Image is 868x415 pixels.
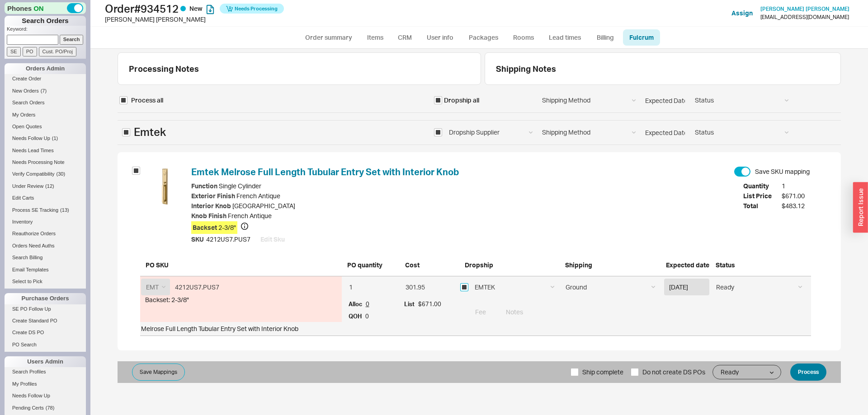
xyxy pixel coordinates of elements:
a: Select to Pick [5,277,86,286]
a: Edit Carts [5,193,86,203]
div: [EMAIL_ADDRESS][DOMAIN_NAME] [760,14,849,20]
a: Under Review(12) [5,182,86,191]
span: $483.12 [782,201,811,211]
input: Cust. PO/Proj [39,47,76,56]
span: Backset: 2-3/8" [141,293,193,306]
a: Rooms [506,29,540,46]
input: Search [60,35,84,44]
a: Search Orders [5,98,86,107]
span: Total [743,201,779,211]
span: Function [191,182,217,190]
span: ( 1 ) [52,135,58,141]
div: Processing Notes [129,64,470,74]
span: Alloc [349,300,364,308]
div: Dropship [459,257,560,270]
input: Emtek [122,128,130,136]
div: Purchase Orders [5,293,86,304]
b: List [404,300,417,308]
div: Cost [400,257,459,270]
div: Phones [5,2,86,14]
a: Orders Need Auths [5,241,86,251]
span: Process SE Tracking [12,207,58,213]
img: product [146,168,183,205]
span: ( 7 ) [41,88,47,93]
div: [PERSON_NAME] [PERSON_NAME] [105,15,436,24]
span: List Price [743,191,779,201]
div: 0 [349,313,395,320]
a: CRM [392,29,418,46]
button: Edit Sku [260,234,285,244]
span: Knob Finish [191,212,226,219]
p: Keyword: [7,26,86,35]
a: Email Templates [5,265,86,275]
span: Single Cylinder [219,182,261,190]
span: New [189,5,203,12]
a: Pending Certs(78) [5,403,86,413]
span: New Orders [12,88,39,93]
span: Pending Certs [12,405,44,410]
span: Ship complete [582,361,623,383]
div: Shipping [560,257,660,270]
a: Needs Processing Note [5,158,86,167]
h1: Search Orders [5,16,86,26]
a: New Orders(7) [5,86,86,96]
div: Status [710,257,811,270]
span: [GEOGRAPHIC_DATA] [232,202,295,210]
a: Verify Compatibility(30) [5,169,86,179]
a: Needs Follow Up [5,391,86,401]
div: Users Admin [5,356,86,367]
input: Enter 2 letters [170,279,340,295]
a: Needs Follow Up(1) [5,134,86,143]
a: Reauthorize Orders [5,229,86,238]
input: SE [7,47,21,56]
a: Search Billing [5,253,86,262]
div: Melrose Full Length Tubular Entry Set with Interior Knob [140,322,400,336]
span: Exterior Finish [191,192,235,200]
a: Fulcrum [623,29,660,46]
button: Save SKU mapping [734,167,750,177]
span: 2-3/8" [218,224,236,231]
span: Verify Compatibility [12,171,55,177]
span: ( 13 ) [60,207,69,213]
span: 4212US7.PUS7 [206,234,250,244]
span: Needs Follow Up [12,135,50,141]
a: Create DS PO [5,328,86,337]
div: Dropship all [444,96,479,105]
span: Do not create DS POs [642,361,705,383]
a: Items [360,29,390,46]
span: Backset [193,224,217,231]
a: [PERSON_NAME] [PERSON_NAME] [760,6,849,12]
input: Expected Date [640,124,690,141]
button: Save Mappings [132,364,185,381]
div: PO SKU [140,257,342,270]
input: Process all [119,96,127,104]
a: Lead times [542,29,588,46]
span: Needs Processing [235,2,278,15]
span: Quantity [743,181,779,191]
a: User info [420,29,460,46]
span: 1 [782,181,811,191]
span: 0 [366,300,369,308]
input: Ship complete [571,368,579,376]
a: SE PO Follow Up [5,304,86,314]
span: SKU [191,234,204,244]
a: My Orders [5,110,86,120]
a: Create Order [5,74,86,84]
span: Process [798,367,819,378]
a: Packages [462,29,505,46]
a: 0 [366,301,369,308]
span: ( 30 ) [57,171,66,177]
span: Emtek [134,125,166,140]
a: My Profiles [5,379,86,389]
input: Price [401,279,458,295]
span: Save Mappings [140,367,177,378]
button: Process [790,364,826,381]
button: Needs Processing [220,4,284,14]
input: Expected Date [640,92,690,109]
span: $671.00 [782,191,811,201]
span: ( 12 ) [45,183,54,189]
div: PO quantity [342,257,400,270]
a: Inventory [5,217,86,227]
button: Assign [731,9,753,18]
span: French Antique [228,212,272,219]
